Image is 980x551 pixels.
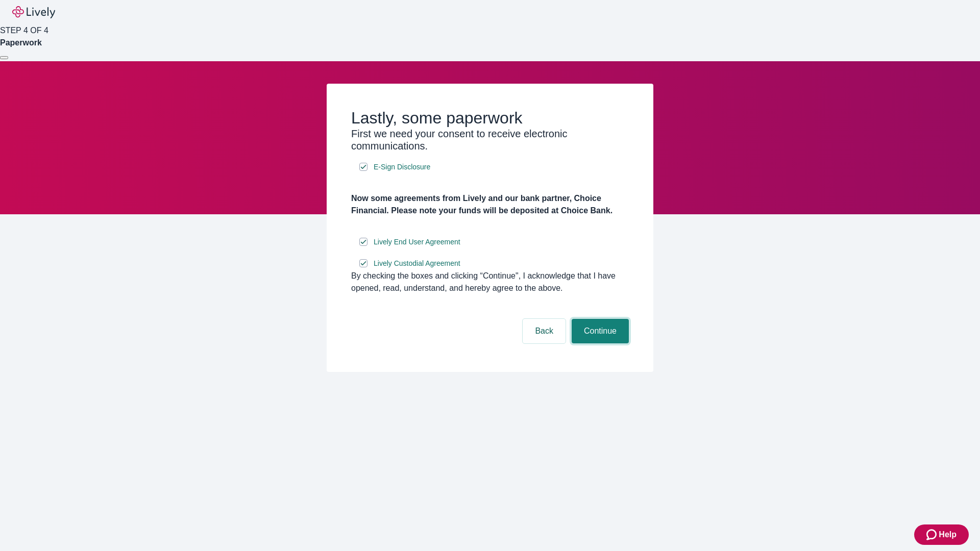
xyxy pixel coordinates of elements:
button: Zendesk support iconHelp [914,524,969,545]
span: Help [939,529,957,541]
h3: First we need your consent to receive electronic communications. [351,128,629,152]
h2: Lastly, some paperwork [351,108,629,128]
button: Continue [572,319,629,343]
h4: Now some agreements from Lively and our bank partner, Choice Financial. Please note your funds wi... [351,192,629,217]
span: Lively End User Agreement [374,237,460,247]
a: e-sign disclosure document [372,161,432,173]
a: e-sign disclosure document [372,257,462,270]
img: Lively [12,6,55,18]
span: Lively Custodial Agreement [374,258,460,269]
a: e-sign disclosure document [372,236,462,248]
button: Back [523,319,566,343]
svg: Zendesk support icon [926,529,939,541]
span: E-Sign Disclosure [374,162,430,172]
div: By checking the boxes and clicking “Continue", I acknowledge that I have opened, read, understand... [351,270,629,294]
